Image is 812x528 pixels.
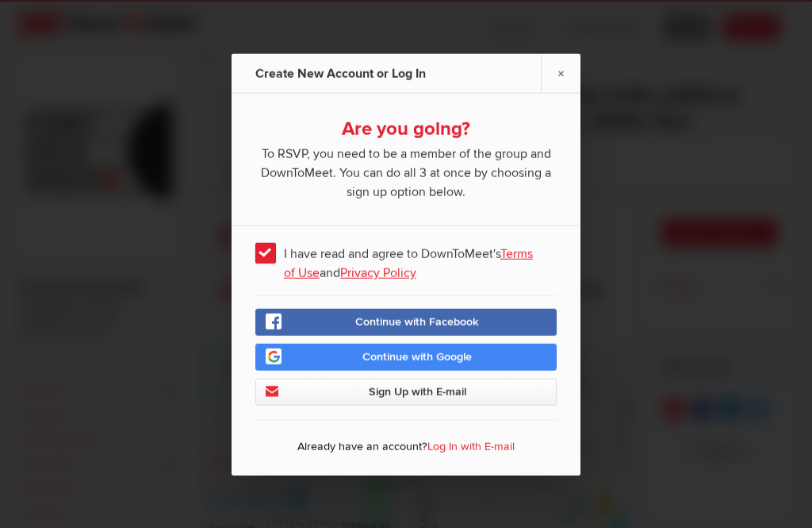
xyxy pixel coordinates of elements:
[255,343,557,370] a: Continue with Google
[284,245,533,280] a: Terms of Use
[362,349,472,363] span: Continue with Google
[427,439,515,453] a: Log In with E-mail
[255,53,430,93] div: Create New Account or Log In
[255,237,557,266] span: I have read and agree to DownToMeet's and
[255,117,557,141] div: Are you going?
[255,434,557,463] p: Already have an account?
[369,384,466,398] span: Sign Up with E-mail
[340,264,416,280] a: Privacy Policy
[255,308,557,335] a: Continue with Facebook
[541,53,580,92] a: ×
[255,141,557,201] span: To RSVP, you need to be a member of the group and DownToMeet. You can do all 3 at once by choosin...
[255,378,557,405] a: Sign Up with E-mail
[355,314,479,328] span: Continue with Facebook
